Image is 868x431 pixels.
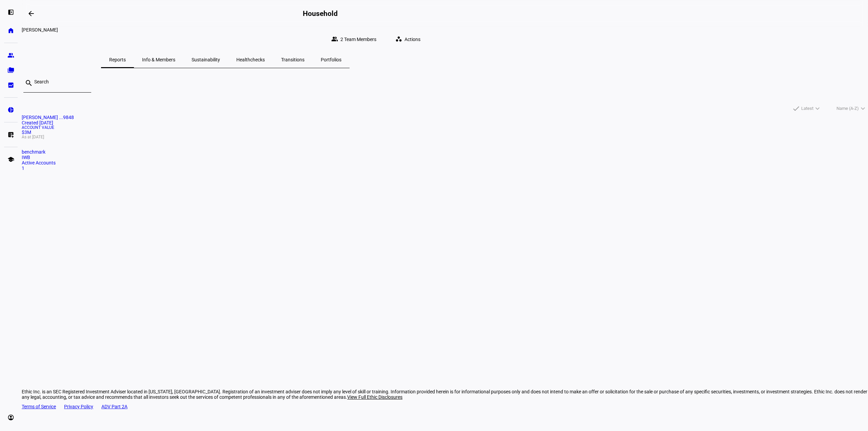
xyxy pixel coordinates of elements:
[7,414,14,421] eth-mat-symbol: account_circle
[22,125,868,130] span: Account Value
[4,63,18,77] a: folder_copy
[303,9,337,18] h2: Household
[321,57,341,62] span: Portfolios
[64,404,93,409] a: Privacy Policy
[22,165,24,171] span: 1
[395,36,402,42] mat-icon: workspaces
[192,57,220,62] span: Sustainability
[22,27,429,33] div: Emily Scott Ttee
[390,33,429,46] button: Actions
[4,78,18,92] a: bid_landscape
[109,57,126,62] span: Reports
[101,404,127,409] a: ADV Part 2A
[25,79,33,87] mat-icon: search
[22,389,868,400] div: Ethic Inc. is an SEC Registered Investment Adviser located in [US_STATE], [GEOGRAPHIC_DATA]. Regi...
[347,394,402,400] span: View Full Ethic Disclosures
[22,135,868,139] span: As at [DATE]
[22,120,868,125] div: Created [DATE]
[22,115,868,171] a: [PERSON_NAME] ...9848Created [DATE]Account Value$3MAs at [DATE]benchmarkIWBActive Accounts1
[340,33,376,46] span: 2 Team Members
[22,149,45,155] span: benchmark
[22,115,74,120] span: Emily Scott Ttee ...9848
[384,33,429,46] eth-quick-actions: Actions
[7,82,14,89] eth-mat-symbol: bid_landscape
[22,160,56,165] span: Active Accounts
[4,24,18,37] a: home
[331,36,338,42] mat-icon: group
[7,156,14,163] eth-mat-symbol: school
[7,131,14,138] eth-mat-symbol: list_alt_add
[7,106,14,113] eth-mat-symbol: pie_chart
[792,104,800,113] mat-icon: done
[801,104,813,113] span: Latest
[34,79,86,84] input: Search
[405,33,420,46] span: Actions
[27,9,35,18] mat-icon: arrow_backwards
[7,9,14,16] eth-mat-symbol: left_panel_open
[4,48,18,62] a: group
[142,57,175,62] span: Info & Members
[22,155,30,160] span: IWB
[7,27,14,34] eth-mat-symbol: home
[22,125,868,139] div: $3M
[281,57,304,62] span: Transitions
[7,67,14,74] eth-mat-symbol: folder_copy
[4,103,18,117] a: pie_chart
[236,57,265,62] span: Healthchecks
[7,52,14,59] eth-mat-symbol: group
[836,104,859,113] span: Name (A-Z)
[326,33,384,46] button: 2 Team Members
[22,404,56,409] a: Terms of Service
